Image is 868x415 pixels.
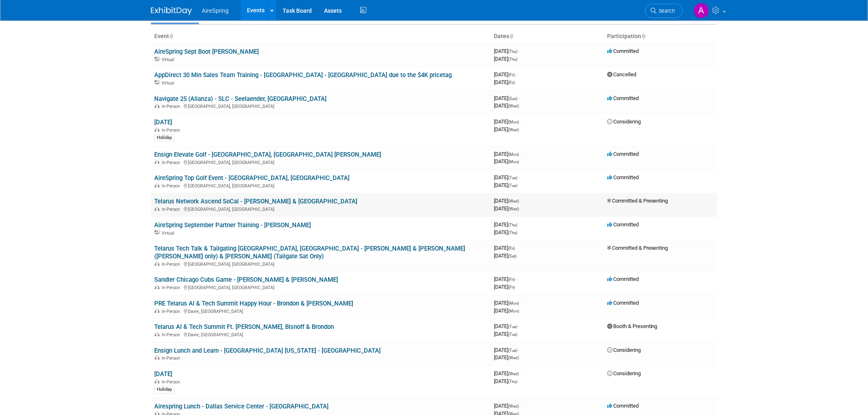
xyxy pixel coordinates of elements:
span: Committed & Presenting [607,245,668,251]
img: Virtual Event [155,57,160,61]
span: In-Person [162,104,183,109]
span: [DATE] [494,354,519,360]
a: AireSpring Sept Boot [PERSON_NAME] [154,48,259,55]
span: (Thu) [508,379,517,384]
img: Virtual Event [155,230,160,235]
span: (Mon) [508,301,519,306]
span: [DATE] [494,205,519,212]
span: In-Person [162,262,183,267]
a: Sandler Chicago Cubs Game - [PERSON_NAME] & [PERSON_NAME] [154,276,338,283]
span: Search [656,8,675,14]
span: [DATE] [494,245,517,251]
span: (Sun) [508,96,517,101]
span: [DATE] [494,284,515,290]
span: Virtual [162,80,176,86]
span: (Mon) [508,160,519,164]
a: Telarus Network Ascend SoCal - [PERSON_NAME] & [GEOGRAPHIC_DATA] [154,198,357,205]
span: Committed [607,300,639,306]
span: [DATE] [494,71,517,78]
img: In-Person Event [155,160,160,164]
span: (Mon) [508,152,519,157]
img: Virtual Event [155,80,160,84]
a: AireSpring Top Golf Event - [GEOGRAPHIC_DATA], [GEOGRAPHIC_DATA] [154,174,349,182]
span: In-Person [162,309,183,314]
span: [DATE] [494,79,515,85]
span: - [516,71,517,78]
img: In-Person Event [155,104,160,108]
span: (Fri) [508,285,515,290]
img: In-Person Event [155,356,160,360]
img: Aila Ortiaga [694,3,709,18]
img: In-Person Event [155,285,160,289]
span: (Thu) [508,49,517,54]
span: (Thu) [508,223,517,227]
span: [DATE] [494,221,520,228]
span: - [516,245,517,251]
img: In-Person Event [155,262,160,266]
a: AireSpring September Partner Training - [PERSON_NAME] [154,221,311,229]
span: Considering [607,119,641,125]
span: (Tue) [508,324,517,329]
a: Ensign Lunch and Learn - [GEOGRAPHIC_DATA] [US_STATE] - [GEOGRAPHIC_DATA] [154,347,381,354]
span: (Wed) [508,128,519,132]
span: [DATE] [494,347,520,353]
img: In-Person Event [155,183,160,187]
span: (Tue) [508,176,517,180]
img: In-Person Event [155,309,160,313]
span: [DATE] [494,331,517,337]
span: (Mon) [508,309,519,313]
a: Search [645,4,683,18]
span: Considering [607,370,641,376]
span: - [519,48,520,54]
span: (Tue) [508,332,517,337]
a: Sort by Event Name [169,33,173,39]
div: Davie, [GEOGRAPHIC_DATA] [154,308,487,314]
span: [DATE] [494,253,516,259]
div: Davie, [GEOGRAPHIC_DATA] [154,331,487,337]
a: PRE Telarus AI & Tech Summit Happy Hour - Brondon & [PERSON_NAME] [154,300,353,307]
span: [DATE] [494,56,517,62]
span: [DATE] [494,151,521,157]
span: Committed [607,276,639,282]
span: (Fri) [508,80,515,85]
div: [GEOGRAPHIC_DATA], [GEOGRAPHIC_DATA] [154,159,487,165]
span: (Tue) [508,183,517,188]
span: [DATE] [494,126,519,132]
div: [GEOGRAPHIC_DATA], [GEOGRAPHIC_DATA] [154,182,487,189]
span: - [519,95,520,101]
span: In-Person [162,128,183,133]
span: [DATE] [494,276,517,282]
span: (Wed) [508,207,519,211]
a: [DATE] [154,119,172,126]
span: (Wed) [508,199,519,203]
span: (Tue) [508,348,517,353]
span: (Thu) [508,230,517,235]
span: [DATE] [494,48,520,54]
span: - [519,347,520,353]
span: (Wed) [508,372,519,376]
span: Committed & Presenting [607,198,668,204]
span: [DATE] [494,323,520,329]
div: Holiday [154,386,174,393]
span: In-Person [162,285,183,290]
a: Airespring Lunch - Dallas Service Center - [GEOGRAPHIC_DATA] [154,403,329,410]
span: In-Person [162,379,183,385]
span: - [520,198,521,204]
span: - [520,119,521,125]
span: [DATE] [494,158,519,164]
th: Dates [491,30,604,43]
span: (Thu) [508,57,517,62]
span: [DATE] [494,198,521,204]
span: (Fri) [508,277,515,282]
span: - [520,300,521,306]
a: AppDirect 30 Min Sales Team Training - [GEOGRAPHIC_DATA] - [GEOGRAPHIC_DATA] due to the $4K pricetag [154,71,452,79]
span: - [519,221,520,228]
a: Navigate 25 (Alianza) - SLC - Seelaender, [GEOGRAPHIC_DATA] [154,95,327,103]
span: Cancelled [607,71,636,78]
a: [DATE] [154,370,172,378]
th: Participation [604,30,717,43]
span: Considering [607,347,641,353]
span: [DATE] [494,403,521,409]
span: [DATE] [494,103,519,109]
span: [DATE] [494,378,517,384]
